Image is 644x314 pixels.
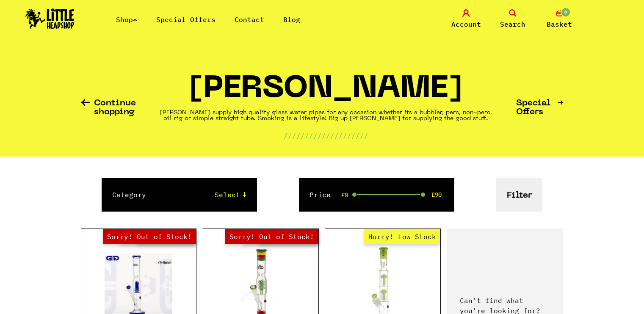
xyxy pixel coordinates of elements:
[547,19,572,29] span: Basket
[81,99,136,117] a: Continue shopping
[225,229,318,244] span: Sorry! Out of Stock!
[492,9,534,29] a: Search
[431,191,442,198] span: £90
[516,99,564,117] a: Special Offers
[310,190,331,200] label: Price
[500,19,525,29] span: Search
[341,192,348,198] span: £0
[496,178,542,212] button: Filter
[284,130,368,140] p: ////////////////////
[189,75,462,110] h1: [PERSON_NAME]
[160,110,492,121] strong: [PERSON_NAME] supply high quality glass water pipes for any occasion whether its a bubbler, perc,...
[235,15,264,24] a: Contact
[538,9,580,29] a: 0 Basket
[156,15,216,24] a: Special Offers
[116,15,137,24] a: Shop
[112,190,146,200] label: Category
[25,8,75,29] img: Little Head Shop Logo
[561,7,571,17] span: 0
[103,229,196,244] span: Sorry! Out of Stock!
[451,19,481,29] span: Account
[283,15,300,24] a: Blog
[364,229,440,244] span: Hurry! Low Stock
